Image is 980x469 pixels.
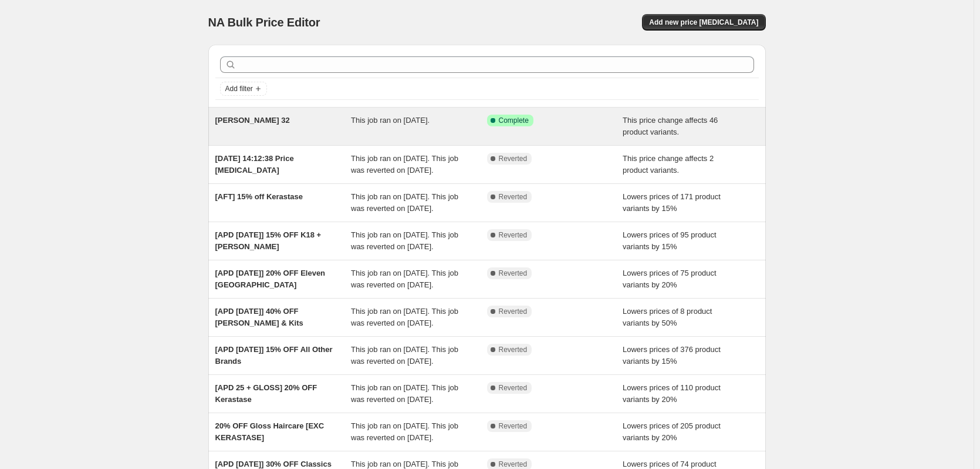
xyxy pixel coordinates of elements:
[623,307,712,327] span: Lowers prices of 8 product variants by 50%
[351,192,458,213] span: This job ran on [DATE]. This job was reverted on [DATE].
[499,230,528,240] span: Reverted
[351,383,458,404] span: This job ran on [DATE]. This job was reverted on [DATE].
[351,345,458,366] span: This job ran on [DATE]. This job was reverted on [DATE].
[623,421,721,442] span: Lowers prices of 205 product variants by 20%
[351,230,458,251] span: This job ran on [DATE]. This job was reverted on [DATE].
[623,269,717,289] span: Lowers prices of 75 product variants by 20%
[623,116,718,136] span: This price change affects 46 product variants.
[215,192,303,201] span: [AFT] 15% off Kerastase
[215,345,333,366] span: [APD [DATE]] 15% OFF All Other Brands
[499,154,528,163] span: Reverted
[215,269,326,289] span: [APD [DATE]] 20% OFF Eleven [GEOGRAPHIC_DATA]
[215,116,290,125] span: [PERSON_NAME] 32
[623,230,717,251] span: Lowers prices of 95 product variants by 15%
[215,154,294,175] span: [DATE] 14:12:38 Price [MEDICAL_DATA]
[220,82,267,96] button: Add filter
[351,269,458,289] span: This job ran on [DATE]. This job was reverted on [DATE].
[215,383,317,404] span: [APD 25 + GLOSS] 20% OFF Kerastase
[499,421,528,431] span: Reverted
[215,230,322,251] span: [APD [DATE]] 15% OFF K18 + [PERSON_NAME]
[351,307,458,327] span: This job ran on [DATE]. This job was reverted on [DATE].
[623,345,721,366] span: Lowers prices of 376 product variants by 15%
[225,84,253,93] span: Add filter
[351,116,430,125] span: This job ran on [DATE].
[649,18,758,27] span: Add new price [MEDICAL_DATA]
[499,192,528,202] span: Reverted
[208,16,320,29] span: NA Bulk Price Editor
[215,421,325,442] span: 20% OFF Gloss Haircare [EXC KERASTASE]
[351,421,458,442] span: This job ran on [DATE]. This job was reverted on [DATE].
[499,269,528,278] span: Reverted
[499,345,528,354] span: Reverted
[215,307,303,327] span: [APD [DATE]] 40% OFF [PERSON_NAME] & Kits
[499,307,528,316] span: Reverted
[499,116,529,125] span: Complete
[623,154,714,175] span: This price change affects 2 product variants.
[499,383,528,393] span: Reverted
[642,14,765,31] button: Add new price [MEDICAL_DATA]
[623,383,721,404] span: Lowers prices of 110 product variants by 20%
[351,154,458,175] span: This job ran on [DATE]. This job was reverted on [DATE].
[499,460,528,469] span: Reverted
[623,192,721,213] span: Lowers prices of 171 product variants by 15%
